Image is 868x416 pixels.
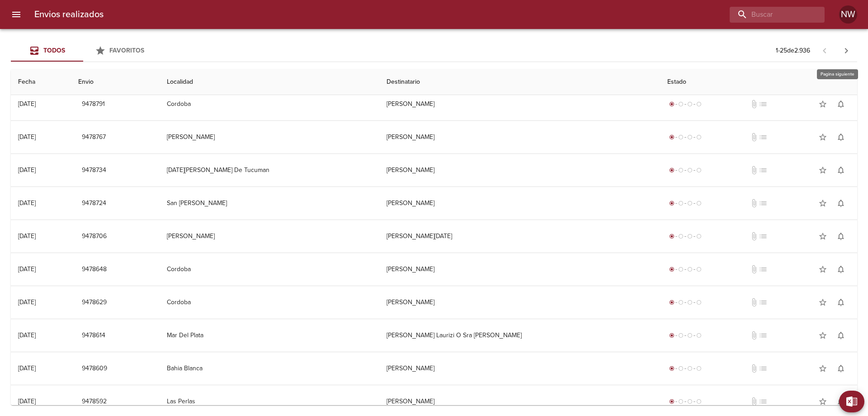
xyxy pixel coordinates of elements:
th: Localidad [160,69,379,95]
button: 9478629 [78,294,110,311]
span: radio_button_unchecked [678,101,684,107]
td: Cordoba [160,253,379,286]
span: notifications_none [836,331,845,340]
div: Generado [667,199,703,208]
td: [DATE][PERSON_NAME] De Tucuman [160,154,379,186]
button: 9478648 [78,261,110,278]
button: 9478592 [78,393,110,410]
div: [DATE] [18,364,36,372]
span: 9478609 [82,363,107,374]
button: Agregar a favoritos [814,128,832,146]
button: Agregar a favoritos [814,260,832,278]
span: radio_button_unchecked [696,333,702,338]
th: Estado [660,69,857,95]
span: 9478614 [82,330,105,341]
span: radio_button_unchecked [696,399,702,404]
button: menu [5,4,27,25]
span: No tiene documentos adjuntos [750,265,759,274]
span: 9478791 [82,99,105,110]
span: 9478734 [82,165,106,176]
span: radio_button_checked [669,201,675,206]
button: 9478734 [78,162,110,179]
div: Generado [667,265,703,274]
td: [PERSON_NAME] [379,187,660,220]
span: No tiene documentos adjuntos [750,397,759,406]
div: [DATE] [18,166,36,174]
th: Fecha [11,69,71,95]
span: 9478724 [82,198,106,209]
span: radio_button_checked [669,366,675,371]
td: Cordoba [160,286,379,319]
button: Activar notificaciones [832,194,850,212]
span: No tiene pedido asociado [759,166,768,175]
span: notifications_none [836,133,845,142]
div: [DATE] [18,298,36,306]
td: Mar Del Plata [160,319,379,352]
h6: Envios realizados [34,7,104,22]
span: No tiene pedido asociado [759,331,768,340]
span: No tiene pedido asociado [759,298,768,307]
span: radio_button_unchecked [696,101,702,107]
button: Exportar Excel [839,391,864,412]
button: Agregar a favoritos [814,194,832,212]
span: radio_button_unchecked [696,300,702,305]
div: Generado [667,397,703,406]
button: Activar notificaciones [832,128,850,146]
span: No tiene documentos adjuntos [750,232,759,241]
span: radio_button_unchecked [687,134,693,140]
span: star_border [818,331,827,340]
button: Agregar a favoritos [814,359,832,378]
span: star_border [818,364,827,373]
span: star_border [818,166,827,175]
span: radio_button_checked [669,267,675,272]
button: Agregar a favoritos [814,326,832,344]
td: Bahia Blanca [160,352,379,385]
div: Generado [667,133,703,142]
span: No tiene pedido asociado [759,232,768,241]
span: radio_button_checked [669,167,675,173]
span: notifications_none [836,364,845,373]
span: radio_button_unchecked [687,167,693,173]
span: No tiene documentos adjuntos [750,199,759,208]
td: [PERSON_NAME] Laurizi O Sra [PERSON_NAME] [379,319,660,352]
div: Abrir información de usuario [839,5,857,24]
th: Envio [71,69,159,95]
span: radio_button_checked [669,333,675,338]
span: No tiene pedido asociado [759,199,768,208]
span: radio_button_checked [669,134,675,140]
span: radio_button_unchecked [678,201,684,206]
div: [DATE] [18,397,36,405]
span: radio_button_unchecked [696,134,702,140]
span: radio_button_checked [669,300,675,305]
button: Activar notificaciones [832,260,850,278]
span: radio_button_unchecked [687,101,693,107]
button: Activar notificaciones [832,326,850,344]
div: [DATE] [18,133,36,141]
span: No tiene pedido asociado [759,100,768,109]
span: radio_button_checked [669,101,675,107]
span: star_border [818,265,827,274]
span: notifications_none [836,199,845,208]
button: Activar notificaciones [832,161,850,179]
button: Activar notificaciones [832,95,850,113]
span: radio_button_unchecked [678,167,684,173]
td: [PERSON_NAME] [379,286,660,319]
button: Activar notificaciones [832,392,850,411]
span: No tiene pedido asociado [759,364,768,373]
div: Generado [667,166,703,175]
span: star_border [818,133,827,142]
span: radio_button_unchecked [678,134,684,140]
div: NW [839,5,857,24]
span: radio_button_unchecked [696,267,702,272]
span: notifications_none [836,265,845,274]
span: notifications_none [836,232,845,241]
span: radio_button_unchecked [678,333,684,338]
span: No tiene pedido asociado [759,397,768,406]
button: Activar notificaciones [832,359,850,378]
span: radio_button_unchecked [687,201,693,206]
span: radio_button_unchecked [678,234,684,239]
button: 9478724 [78,195,110,212]
span: radio_button_unchecked [687,267,693,272]
span: radio_button_unchecked [678,267,684,272]
span: radio_button_unchecked [678,300,684,305]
